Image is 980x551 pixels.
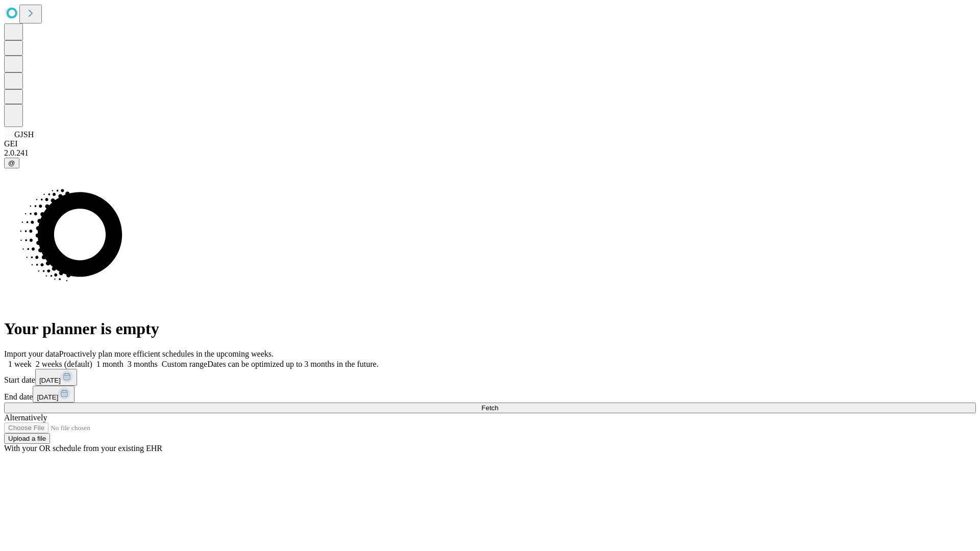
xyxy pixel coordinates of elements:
button: Upload a file [4,433,50,444]
span: GJSH [14,130,34,139]
div: GEI [4,139,976,148]
span: 1 month [96,360,124,368]
span: Fetch [481,404,498,412]
div: End date [4,386,976,403]
span: [DATE] [39,377,61,384]
span: 1 week [8,360,32,368]
span: 2 weeks (default) [36,360,92,368]
span: 3 months [128,360,158,368]
span: Import your data [4,349,59,358]
h1: Your planner is empty [4,319,976,338]
button: [DATE] [33,386,75,403]
div: Start date [4,369,976,386]
span: Dates can be optimized up to 3 months in the future. [207,360,378,368]
div: 2.0.241 [4,148,976,158]
span: Custom range [162,360,207,368]
button: Fetch [4,403,976,413]
button: [DATE] [35,369,77,386]
span: With your OR schedule from your existing EHR [4,444,162,453]
span: Proactively plan more efficient schedules in the upcoming weeks. [59,349,274,358]
span: [DATE] [37,393,58,401]
span: @ [8,159,15,167]
span: Alternatively [4,413,47,422]
button: @ [4,158,19,168]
